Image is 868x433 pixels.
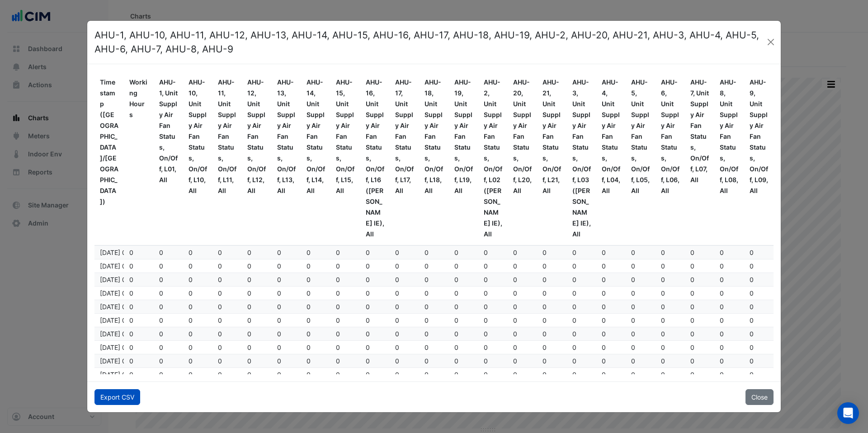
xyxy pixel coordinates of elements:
span: 0 [454,289,458,297]
span: 0 [395,262,399,270]
span: 0 [159,276,163,283]
span: 0 [189,357,193,365]
span: 0 [454,330,458,338]
span: 0 [336,289,340,297]
span: 0 [277,262,281,270]
span: 0 [750,289,754,297]
span: 0 [513,303,517,311]
span: 0 [602,249,606,256]
span: 0 [129,371,133,378]
span: 0 [336,344,340,351]
span: AHU-16, Unit Supply Air Fan Status, On/Off, L16 ([PERSON_NAME] IE), All [366,78,384,238]
span: 0 [513,316,517,324]
span: 0 [395,289,399,297]
span: 0 [484,289,488,297]
span: 0 [572,262,576,270]
span: 0 [277,344,281,351]
span: 0 [129,276,133,283]
span: 0 [307,344,311,351]
span: AHU-7, Unit Supply Air Fan Status, On/Off, L07, All [690,78,709,184]
span: 0 [631,289,635,297]
span: 0 [366,371,370,378]
span: 0 [159,289,163,297]
span: 0 [661,316,665,324]
span: 0 [454,276,458,283]
span: 0 [572,344,576,351]
span: 0 [425,249,429,256]
span: 0 [631,276,635,283]
span: AHU-13, Unit Supply Air Fan Status, On/Off, L13, All [277,78,296,194]
span: 0 [159,371,163,378]
span: AHU-18, Unit Supply Air Fan Status, On/Off, L18, All [425,78,443,194]
span: 0 [661,357,665,365]
span: 0 [366,330,370,338]
span: 0 [395,316,399,324]
span: 0 [159,344,163,351]
span: 0 [366,316,370,324]
span: AHU-21, Unit Supply Air Fan Status, On/Off, L21, All [542,78,561,194]
span: 0 [720,276,724,283]
span: 0 [542,303,547,311]
span: 0 [129,344,133,351]
datatable-header-cell: AHU-13, Unit Supply Air Fan Status, On/Off, L13, All [272,71,301,245]
span: 0 [189,330,193,338]
span: 0 [690,289,694,297]
span: 0 [189,276,193,283]
span: 0 [159,316,163,324]
button: Close [764,35,777,49]
span: 0 [366,357,370,365]
span: 0 [247,330,251,338]
span: 0 [218,316,222,324]
span: 0 [277,289,281,297]
span: 0 [218,371,222,378]
span: 0 [277,276,281,283]
span: AHU-19, Unit Supply Air Fan Status, On/Off, L19, All [454,78,473,194]
span: 0 [277,330,281,338]
span: 0 [395,357,399,365]
span: 0 [542,371,547,378]
span: 0 [542,344,547,351]
span: AHU-8, Unit Supply Air Fan Status, On/Off, L08, All [720,78,738,194]
span: 0 [631,330,635,338]
span: 0 [454,357,458,365]
span: 0 [720,330,724,338]
span: 0 [631,316,635,324]
span: 0 [129,303,133,311]
span: 0 [189,344,193,351]
span: 0 [484,357,488,365]
datatable-header-cell: AHU-14, Unit Supply Air Fan Status, On/Off, L14, All [301,71,330,245]
span: 0 [602,344,606,351]
span: 0 [425,357,429,365]
span: 0 [395,330,399,338]
span: 0 [218,330,222,338]
datatable-header-cell: AHU-11, Unit Supply Air Fan Status, On/Off, L11, All [212,71,242,245]
span: 0 [542,330,547,338]
span: 0 [129,330,133,338]
span: 0 [307,316,311,324]
span: 0 [307,289,311,297]
span: 0 [542,316,547,324]
span: 0 [720,344,724,351]
span: 0 [189,249,193,256]
span: AHU-1, Unit Supply Air Fan Status, On/Off, L01, All [159,78,178,184]
datatable-header-cell: AHU-12, Unit Supply Air Fan Status, On/Off, L12, All [242,71,271,245]
span: 0 [720,289,724,297]
datatable-header-cell: AHU-2, Unit Supply Air Fan Status, On/Off, L02 (NABERS IE), All [478,71,508,245]
span: 0 [454,303,458,311]
span: 0 [690,357,694,365]
span: 0 [720,249,724,256]
span: 0 [690,262,694,270]
span: 0 [602,262,606,270]
span: 0 [542,357,547,365]
span: 0 [690,316,694,324]
datatable-header-cell: AHU-3, Unit Supply Air Fan Status, On/Off, L03 (NABERS IE), All [567,71,596,245]
span: 0 [366,276,370,283]
div: Open Intercom Messenger [837,402,859,424]
span: 0 [572,371,576,378]
span: 0 [513,276,517,283]
span: 0 [129,357,133,365]
span: 0 [750,262,754,270]
span: 0 [750,316,754,324]
span: 0 [307,303,311,311]
span: 0 [513,249,517,256]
